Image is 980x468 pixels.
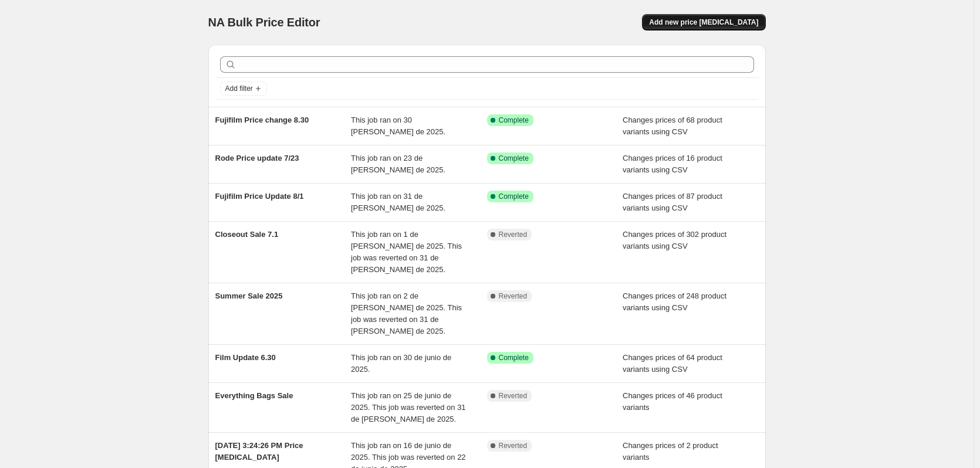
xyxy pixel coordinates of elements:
[623,353,722,374] span: Changes prices of 64 product variants using CSV
[215,116,309,124] span: Fujifilm Price change 8.30
[499,353,529,362] span: Complete
[499,116,529,125] span: Complete
[623,291,726,312] span: Changes prices of 248 product variants using CSV
[351,154,445,174] span: This job ran on 23 de [PERSON_NAME] de 2025.
[351,291,462,335] span: This job ran on 2 de [PERSON_NAME] de 2025. This job was reverted on 31 de [PERSON_NAME] de 2025.
[623,154,722,174] span: Changes prices of 16 product variants using CSV
[499,441,528,450] span: Reverted
[623,230,726,250] span: Changes prices of 302 product variants using CSV
[215,230,279,239] span: Closeout Sale 7.1
[351,391,466,423] span: This job ran on 25 de junio de 2025. This job was reverted on 31 de [PERSON_NAME] de 2025.
[351,353,451,374] span: This job ran on 30 de junio de 2025.
[642,14,765,30] button: Add new price [MEDICAL_DATA]
[351,230,462,274] span: This job ran on 1 de [PERSON_NAME] de 2025. This job was reverted on 31 de [PERSON_NAME] de 2025.
[499,192,529,201] span: Complete
[215,192,304,201] span: Fujifilm Price Update 8/1
[225,84,253,93] span: Add filter
[499,230,528,239] span: Reverted
[215,391,293,400] span: Everything Bags Sale
[499,154,529,163] span: Complete
[623,441,718,462] span: Changes prices of 2 product variants
[215,441,303,462] span: [DATE] 3:24:26 PM Price [MEDICAL_DATA]
[215,353,276,362] span: Film Update 6.30
[351,192,445,212] span: This job ran on 31 de [PERSON_NAME] de 2025.
[351,116,445,136] span: This job ran on 30 [PERSON_NAME] de 2025.
[215,154,299,162] span: Rode Price update 7/23
[649,18,758,27] span: Add new price [MEDICAL_DATA]
[623,116,722,136] span: Changes prices of 68 product variants using CSV
[499,291,528,301] span: Reverted
[623,391,722,412] span: Changes prices of 46 product variants
[623,192,722,212] span: Changes prices of 87 product variants using CSV
[208,16,320,29] span: NA Bulk Price Editor
[499,391,528,401] span: Reverted
[220,82,267,96] button: Add filter
[215,291,283,300] span: Summer Sale 2025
